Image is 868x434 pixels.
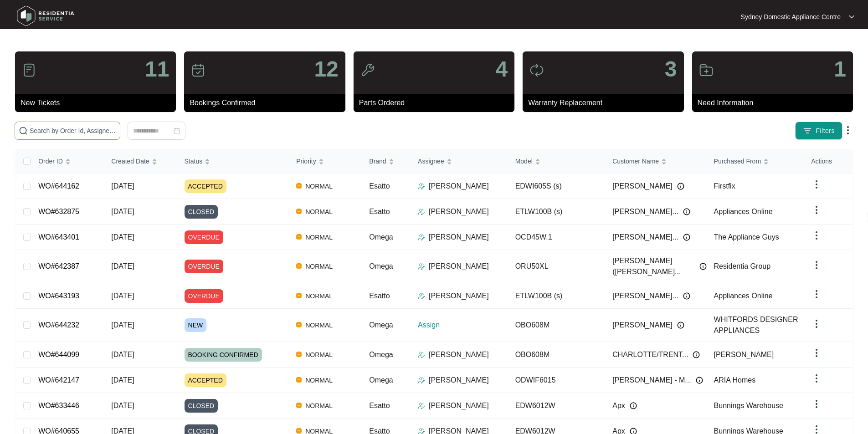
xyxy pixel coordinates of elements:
[714,156,761,166] span: Purchased From
[429,206,489,217] p: [PERSON_NAME]
[302,349,336,360] span: NORMAL
[811,347,822,358] img: dropdown arrow
[302,320,336,331] span: NORMAL
[849,15,854,19] img: dropdown arrow
[38,182,79,190] a: WO#644162
[795,122,842,140] button: filter iconFilters
[185,289,223,303] span: OVERDUE
[803,126,812,135] img: filter icon
[612,320,673,331] span: [PERSON_NAME]
[508,342,606,368] td: OBO608M
[508,199,606,225] td: ETLW100B (s)
[612,206,678,217] span: [PERSON_NAME]...
[699,63,714,77] img: icon
[289,149,362,174] th: Priority
[296,234,302,240] img: Vercel Logo
[185,205,218,219] span: CLOSED
[811,260,822,271] img: dropdown arrow
[741,12,841,21] p: Sydney Domestic Appliance Centre
[418,263,425,270] img: Assigner Icon
[842,125,853,136] img: dropdown arrow
[185,373,226,387] span: ACCEPTED
[429,291,489,301] p: [PERSON_NAME]
[185,399,218,413] span: CLOSED
[185,348,262,362] span: BOOKING CONFIRMED
[296,183,302,189] img: Vercel Logo
[296,293,302,298] img: Vercel Logo
[296,403,302,408] img: Vercel Logo
[369,351,393,358] span: Omega
[38,376,79,384] a: WO#642147
[190,97,345,108] p: Bookings Confirmed
[296,352,302,357] img: Vercel Logo
[714,402,783,409] span: Bunnings Warehouse
[38,233,79,241] a: WO#643401
[811,318,822,329] img: dropdown arrow
[528,97,683,108] p: Warranty Replacement
[302,375,336,386] span: NORMAL
[22,63,36,77] img: icon
[612,349,688,360] span: CHARLOTTE/TRENT...
[296,322,302,327] img: Vercel Logo
[612,400,625,411] span: Apx
[630,402,637,409] img: Info icon
[665,58,677,80] p: 3
[418,402,425,409] img: Assigner Icon
[38,208,79,215] a: WO#632875
[605,149,706,174] th: Customer Name
[811,289,822,300] img: dropdown arrow
[411,149,508,174] th: Assignee
[31,149,104,174] th: Order ID
[696,377,703,384] img: Info icon
[707,149,804,174] th: Purchased From
[111,208,134,215] span: [DATE]
[612,291,678,301] span: [PERSON_NAME]...
[804,149,853,174] th: Actions
[21,97,176,108] p: New Tickets
[111,156,149,166] span: Created Date
[429,232,489,243] p: [PERSON_NAME]
[677,183,684,190] img: Info icon
[302,400,336,411] span: NORMAL
[429,375,489,386] p: [PERSON_NAME]
[369,292,390,300] span: Esatto
[683,234,690,241] img: Info icon
[104,149,177,174] th: Created Date
[185,230,223,244] span: OVERDUE
[296,156,316,166] span: Priority
[612,156,659,166] span: Customer Name
[612,255,694,277] span: [PERSON_NAME] ([PERSON_NAME]...
[314,58,338,80] p: 12
[38,402,79,409] a: WO#633446
[698,97,853,108] p: Need Information
[38,156,63,166] span: Order ID
[418,208,425,215] img: Assigner Icon
[495,58,508,80] p: 4
[811,179,822,190] img: dropdown arrow
[714,376,756,384] span: ARIA Homes
[508,250,606,283] td: ORU50XL
[14,2,77,30] img: residentia service logo
[508,174,606,199] td: EDWI605S (s)
[714,316,798,334] span: WHITFORDS DESIGNER APPLIANCES
[683,292,690,300] img: Info icon
[508,149,606,174] th: Model
[811,398,822,409] img: dropdown arrow
[111,292,134,300] span: [DATE]
[359,97,514,108] p: Parts Ordered
[683,208,690,215] img: Info icon
[296,428,302,434] img: Vercel Logo
[418,156,444,166] span: Assignee
[302,206,336,217] span: NORMAL
[302,232,336,243] span: NORMAL
[714,351,774,358] span: [PERSON_NAME]
[699,263,707,270] img: Info icon
[418,292,425,300] img: Assigner Icon
[369,376,393,384] span: Omega
[38,351,79,358] a: WO#644099
[515,156,533,166] span: Model
[429,400,489,411] p: [PERSON_NAME]
[369,233,393,241] span: Omega
[362,149,411,174] th: Brand
[369,208,390,215] span: Esatto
